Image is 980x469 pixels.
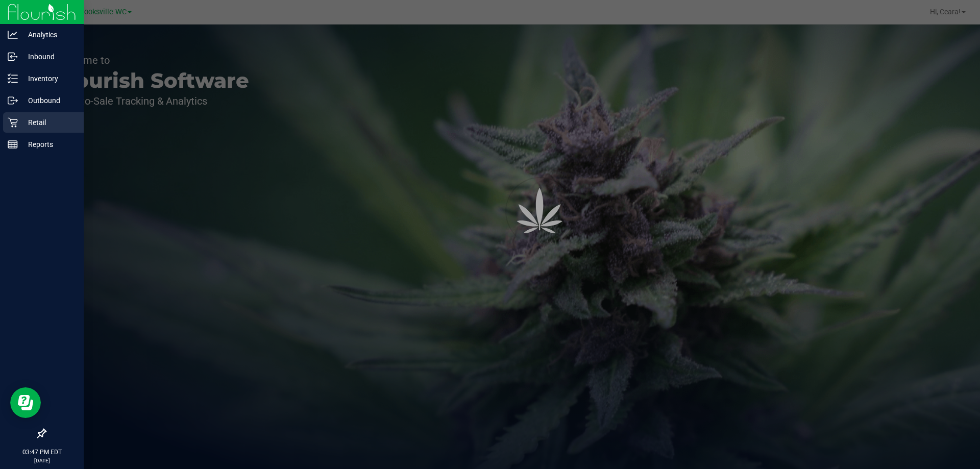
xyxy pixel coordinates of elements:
[8,52,18,62] inline-svg: Inbound
[18,116,79,129] p: Retail
[8,95,18,106] inline-svg: Outbound
[8,117,18,128] inline-svg: Retail
[5,448,79,457] p: 03:47 PM EDT
[5,457,79,464] p: [DATE]
[18,51,79,63] p: Inbound
[8,73,18,84] inline-svg: Inventory
[18,138,79,151] p: Reports
[8,30,18,40] inline-svg: Analytics
[8,139,18,150] inline-svg: Reports
[18,72,79,85] p: Inventory
[18,94,79,107] p: Outbound
[10,387,41,418] iframe: Resource center
[18,29,79,41] p: Analytics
